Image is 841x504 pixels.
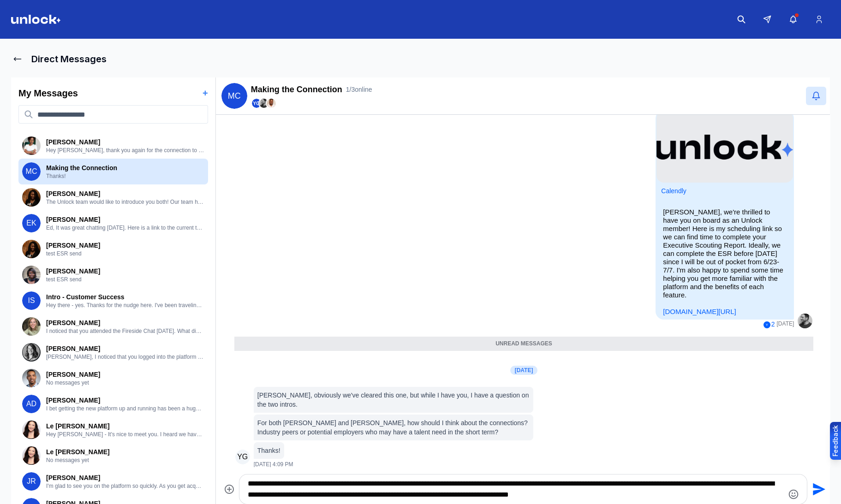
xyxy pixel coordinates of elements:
p: Intro - Customer Success [46,292,204,302]
img: User avatar [22,369,41,387]
p: No messages yet [46,457,204,464]
img: User avatar [22,266,41,284]
p: [PERSON_NAME] [46,267,204,276]
img: Demetrios Chirgott [259,99,268,108]
p: No messages yet [46,379,204,386]
p: [PERSON_NAME] [46,396,204,405]
p: Thanks! [46,172,204,180]
p: Hey [PERSON_NAME], thank you again for the connection to [PERSON_NAME]. I'm still waiting on him ... [46,147,204,154]
p: I bet getting the new platform up and running has been a huge undertaking. Hopefully, it helps yo... [46,405,204,412]
img: User avatar [22,136,41,155]
img: https://d3v0px0pttie1i.cloudfront.net/uploads/branding/logo/70a86364-a4d8-4234-a545-f06b4b85b9e3/... [656,111,793,183]
div: Unread messages [234,337,814,351]
button: Send [807,479,828,500]
span: MC [22,162,41,181]
a: Attachment [661,187,686,195]
a: [DOMAIN_NAME][URL] [663,308,736,315]
p: [PERSON_NAME] [46,344,204,353]
p: I'm glad to see you on the platform so quickly. As you get acquainted with the setup, the first t... [46,482,204,490]
h2: My Messages [18,87,78,100]
p: Making the Connection [46,163,204,172]
img: User avatar [22,421,41,439]
p: Hey there - yes. Thanks for the nudge here. I've been traveling and in the throes of buying a hom... [46,302,204,309]
button: + [203,87,208,100]
p: [PERSON_NAME], obviously we've cleared this one, but while I have you, I have a question on the t... [257,391,530,409]
span: EK [22,214,41,232]
h2: Making the Connection [251,83,342,96]
p: [PERSON_NAME] [46,189,204,198]
p: Le [PERSON_NAME] [46,421,204,431]
p: Thanks! [257,446,280,455]
img: User avatar [798,314,812,328]
span: JR [22,472,41,491]
p: [PERSON_NAME] [46,215,204,224]
p: test ESR send [46,276,204,283]
img: User avatar [22,446,41,465]
p: [PERSON_NAME] [46,318,204,327]
p: The Unlock team would like to introduce you both! Our team has identified you two as valuable peo... [46,198,204,206]
button: Provide feedback [830,422,841,460]
textarea: Type your message [248,478,783,500]
span: AD [22,395,41,413]
img: User avatar [22,188,41,207]
p: Ed, It was great chatting [DATE]. Here is a link to the current tutorial videos that we have avai... [46,224,204,231]
p: [PERSON_NAME], we're thrilled to have you on board as an Unlock member! Here is my scheduling lin... [663,208,787,299]
time: 2025-06-09T15:14:24.538Z [777,320,794,328]
span: IS [22,291,41,310]
p: Le [PERSON_NAME] [46,447,204,457]
div: Y [763,321,770,328]
p: [PERSON_NAME], I noticed that you logged into the platform [DATE]. I would love the opportunity t... [46,353,204,361]
div: [DATE] [510,366,538,375]
p: [PERSON_NAME] [46,241,204,250]
p: test ESR send [46,250,204,257]
span: MC [221,83,247,109]
img: User avatar [22,240,41,258]
span: 1 / 3 online [346,85,372,94]
span: [DATE] 4:09 PM [254,461,293,468]
p: [PERSON_NAME] [46,137,204,147]
img: User avatar [22,317,41,336]
button: Emoji picker [788,489,799,500]
p: [PERSON_NAME] [46,473,204,482]
img: Logo [11,15,61,24]
p: Hey [PERSON_NAME] - It's nice to meet you. I heard we have a lot in common. Here's my scheduling ... [46,431,204,438]
p: I noticed that you attended the Fireside Chat [DATE]. What did you think of the panel? [46,327,204,335]
span: YG [235,450,250,464]
p: [PERSON_NAME] [46,370,204,379]
span: YG [252,99,261,108]
p: For both [PERSON_NAME] and [PERSON_NAME], how should I think about the connections? Industry peer... [257,418,530,437]
img: Jared Cozart [267,99,276,108]
span: 2 [771,320,775,328]
img: User avatar [22,343,41,362]
div: Feedback [831,425,840,457]
h1: Direct Messages [31,53,107,65]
